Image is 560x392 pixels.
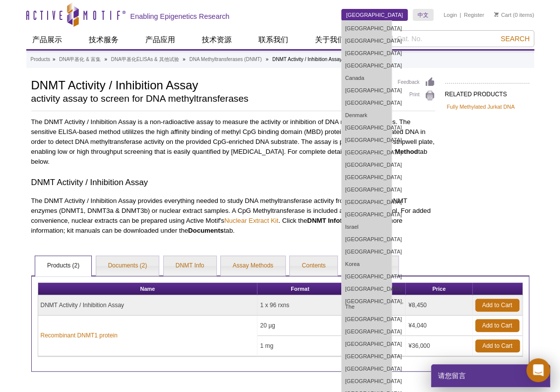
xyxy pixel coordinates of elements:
[26,30,68,49] a: 产品展示
[38,283,258,295] th: Name
[342,375,391,388] a: [GEOGRAPHIC_DATA]
[342,47,391,60] a: [GEOGRAPHIC_DATA]
[96,256,159,276] a: Documents (2)
[494,11,511,18] a: Cart
[31,117,435,167] p: The DNMT Activity / Inhibition Assay is a non-radioactive assay to measure the activity or inhibi...
[342,196,391,208] a: [GEOGRAPHIC_DATA]
[104,57,107,62] li: »
[443,11,457,18] a: Login
[342,72,391,84] a: Canada
[406,336,472,356] td: ¥36,000
[413,9,434,21] a: 中文
[464,11,484,18] a: Register
[31,77,388,92] h1: DNMT Activity / Inhibition Assay
[373,148,418,155] strong: Assay Method
[342,363,391,375] a: [GEOGRAPHIC_DATA]
[342,270,391,283] a: [GEOGRAPHIC_DATA]
[257,316,343,336] td: 20 µg
[342,208,391,221] a: [GEOGRAPHIC_DATA]
[31,94,388,103] h2: activity assay to screen for DNA methyltransferases
[342,159,391,171] a: [GEOGRAPHIC_DATA]
[342,60,391,72] a: [GEOGRAPHIC_DATA]
[398,77,435,88] a: Feedback
[130,12,230,21] h2: Enabling Epigenetics Research
[221,256,285,276] a: Assay Methods
[494,9,534,21] li: (0 items)
[342,246,391,258] a: [GEOGRAPHIC_DATA]
[342,122,391,134] a: [GEOGRAPHIC_DATA]
[342,134,391,146] a: [GEOGRAPHIC_DATA]
[342,171,391,184] a: [GEOGRAPHIC_DATA]
[342,22,391,35] a: [GEOGRAPHIC_DATA]
[342,326,391,338] a: [GEOGRAPHIC_DATA]
[342,184,391,196] a: [GEOGRAPHIC_DATA]
[342,338,391,350] a: [GEOGRAPHIC_DATA]
[307,217,340,224] strong: DNMT Info
[266,57,269,62] li: »
[500,35,529,43] span: Search
[342,233,391,246] a: [GEOGRAPHIC_DATA]
[35,256,91,276] a: Products (2)
[498,34,532,43] button: Search
[406,316,472,336] td: ¥4,040
[342,97,391,109] a: [GEOGRAPHIC_DATA]
[445,83,529,101] h2: RELATED PRODUCTS
[257,295,343,316] td: 1 x 96 rxns
[342,283,391,295] a: [GEOGRAPHIC_DATA]
[351,30,534,47] input: Keyword, Cat. No.
[447,102,515,111] a: Fully Methylated Jurkat DNA
[475,319,519,332] a: Add to Cart
[406,295,472,316] td: ¥8,450
[257,336,343,356] td: 1 mg
[342,313,391,326] a: [GEOGRAPHIC_DATA]
[406,283,472,295] th: Price
[196,30,238,49] a: 技术资源
[31,196,435,236] p: The DNMT Activity / Inhibition Assay provides everything needed to study DNA methyltransferase ac...
[252,30,294,49] a: 联系我们
[342,84,391,97] a: [GEOGRAPHIC_DATA]
[38,295,258,316] td: DNMT Activity / Inhibition Assay
[183,57,186,62] li: »
[342,295,391,313] a: [GEOGRAPHIC_DATA], The
[83,30,124,49] a: 技术服务
[494,12,498,17] img: Your Cart
[139,30,181,49] a: 产品应用
[342,350,391,363] a: [GEOGRAPHIC_DATA]
[53,57,56,62] li: »
[437,364,466,387] span: 请您留言
[188,227,224,234] strong: Documents
[272,57,342,62] li: DNMT Activity / Inhibition Assay
[475,339,520,352] a: Add to Cart
[342,221,391,233] a: Israel
[189,55,262,64] a: DNA Methyltransferases (DNMT)
[41,331,118,340] a: Recombinant DNMT1 protein
[342,109,391,122] a: Denmark
[342,258,391,270] a: Korea
[59,55,100,64] a: DNA甲基化 & 富集
[341,9,408,21] a: [GEOGRAPHIC_DATA]
[475,299,519,312] a: Add to Cart
[257,283,343,295] th: Format
[342,35,391,47] a: [GEOGRAPHIC_DATA]
[224,217,278,224] a: Nuclear Extract Kit
[31,177,435,189] h3: DNMT Activity / Inhibition Assay
[342,146,391,159] a: [GEOGRAPHIC_DATA]
[309,30,351,49] a: 关于我们
[526,358,550,382] div: Open Intercom Messenger
[31,55,50,64] a: Products
[398,90,435,101] a: Print
[460,9,461,21] li: |
[290,256,337,276] a: Contents
[164,256,216,276] a: DNMT Info
[111,55,179,64] a: DNA甲基化ELISAs & 其他试验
